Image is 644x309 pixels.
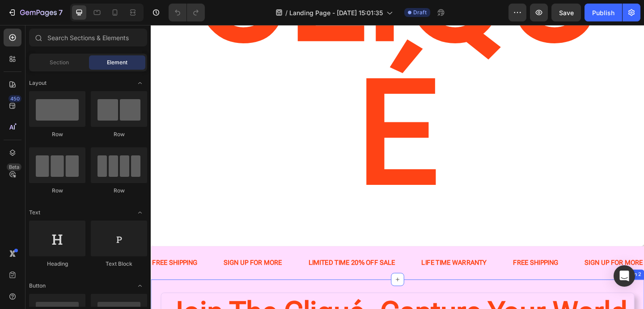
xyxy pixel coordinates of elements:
div: Row [91,187,147,195]
div: Undo/Redo [169,4,205,21]
div: 450 [8,95,21,102]
p: LIMITED TIME 20% OFF SALE [171,252,266,265]
div: Beta [7,163,21,171]
span: Draft [413,8,427,17]
button: 7 [4,4,67,21]
div: Heading [29,260,85,268]
div: FREE SHIPPING [393,251,444,266]
span: Element [107,58,127,67]
span: Toggle open [133,76,147,90]
div: Open Intercom Messenger [614,265,635,287]
div: LIFE TIME WARRANTY [293,251,366,266]
div: Row [29,130,85,138]
span: Section [50,58,69,67]
span: Layout [29,79,47,87]
span: Save [559,9,574,17]
p: SIGN UP FOR MORE [79,252,143,265]
span: Toggle open [133,205,147,220]
p: 7 [59,7,63,18]
span: / [285,8,288,17]
p: SIGN UP FOR MORE [472,252,535,265]
span: Button [29,282,46,290]
span: Toggle open [133,279,147,293]
div: FREE SHIPPING [0,251,51,266]
button: Publish [585,4,622,21]
span: Landing Page - [DATE] 15:01:35 [289,8,383,17]
div: Row [29,187,85,195]
div: Row [91,130,147,138]
div: Publish [592,8,614,17]
div: Text Block [91,260,147,268]
input: Search Sections & Elements [29,29,147,46]
iframe: Design area [151,25,644,309]
span: Text [29,209,40,217]
button: Save [551,4,581,21]
div: Section 2 [508,267,535,276]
